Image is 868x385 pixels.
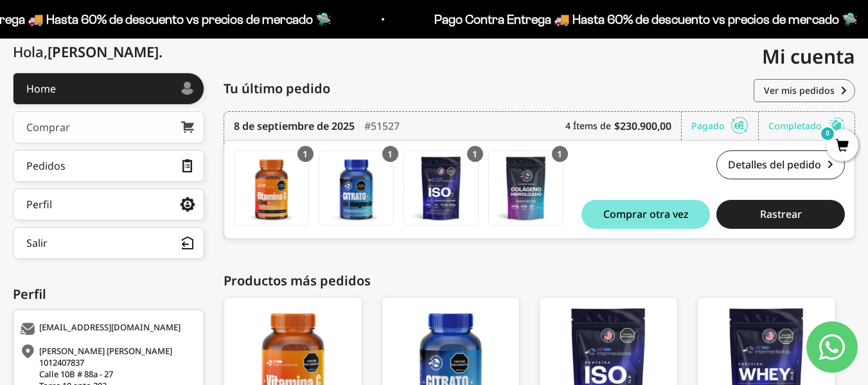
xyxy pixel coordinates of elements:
span: Tu último pedido [224,79,330,98]
time: 8 de septiembre de 2025 [234,118,355,134]
img: Translation missing: es.Proteína Aislada ISO - Chocolate - Chocolate / 1 libra (460g) [404,151,478,225]
div: [EMAIL_ADDRESS][DOMAIN_NAME] [20,323,194,336]
div: Perfil [26,199,52,210]
a: Proteína Aislada ISO - Chocolate - Chocolate / 1 libra (460g) [403,150,479,226]
div: Perfil [13,285,204,304]
a: Gomas con Vitamina C + Zinc [234,150,309,226]
div: Pagado [691,112,759,140]
span: Mi cuenta [762,43,855,69]
div: Salir [26,238,48,248]
span: Rastrear [760,209,802,219]
mark: 0 [820,126,835,141]
img: Translation missing: es.Colágeno Hidrolizado [489,151,563,225]
a: Ver mis pedidos [754,79,855,102]
div: #51527 [364,112,400,140]
div: 4 Ítems de [565,112,682,140]
div: 1 [382,146,398,162]
a: Pedidos [13,150,204,182]
span: . [159,42,163,61]
span: Comprar otra vez [603,209,689,219]
a: Gomas con Citrato de Magnesio [319,150,394,226]
img: Translation missing: es.Gomas con Vitamina C + Zinc [235,151,308,225]
a: Detalles del pedido [716,150,845,179]
b: $230.900,00 [614,118,671,134]
img: Translation missing: es.Gomas con Citrato de Magnesio [319,151,393,225]
button: Salir [13,227,204,259]
button: Rastrear [716,200,845,229]
div: Productos más pedidos [224,271,855,291]
p: Pago Contra Entrega 🚚 Hasta 60% de descuento vs precios de mercado 🛸 [424,9,847,30]
div: Pedidos [26,161,66,171]
div: Home [26,84,56,94]
div: 1 [297,146,314,162]
div: 1 [552,146,568,162]
a: Home [13,73,204,105]
div: 1 [467,146,483,162]
button: Comprar otra vez [581,200,710,229]
div: Comprar [26,122,70,132]
a: Comprar [13,111,204,143]
div: Hola, [13,44,163,60]
span: [PERSON_NAME] [48,42,163,61]
a: 0 [826,139,858,154]
a: Colágeno Hidrolizado [488,150,563,226]
div: Completado [768,112,845,140]
a: Perfil [13,188,204,220]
